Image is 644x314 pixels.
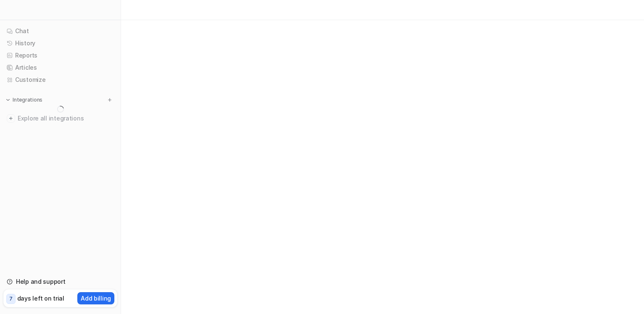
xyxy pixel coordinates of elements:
a: Customize [3,74,117,86]
a: Chat [3,25,117,37]
img: menu_add.svg [107,97,113,103]
a: Articles [3,62,117,73]
p: Add billing [81,294,111,303]
span: Explore all integrations [18,112,114,125]
a: Explore all integrations [3,113,117,124]
a: History [3,37,117,49]
button: Add billing [77,292,114,304]
a: Help and support [3,276,117,288]
a: Reports [3,50,117,61]
img: explore all integrations [7,114,15,123]
img: expand menu [5,97,11,103]
p: Integrations [13,97,42,103]
p: 7 [9,295,13,303]
p: days left on trial [17,294,64,303]
button: Integrations [3,96,45,104]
